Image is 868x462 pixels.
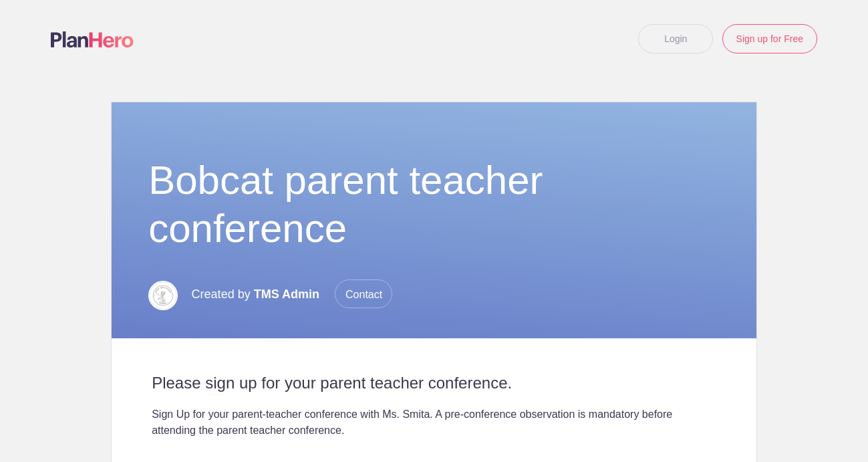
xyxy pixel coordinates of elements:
[254,287,319,301] span: TMS Admin
[152,407,716,439] div: Sign Up for your parent-teacher conference with Ms. Smita. A pre-conference observation is mandat...
[148,281,178,310] img: Logo 14
[148,156,720,253] h1: Bobcat parent teacher conference
[722,24,817,53] a: Sign up for Free
[638,24,713,53] a: Login
[152,373,716,393] h2: Please sign up for your parent teacher conference.
[51,31,134,47] img: Logo main planhero
[335,279,392,308] span: Contact
[192,279,393,309] p: Created by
